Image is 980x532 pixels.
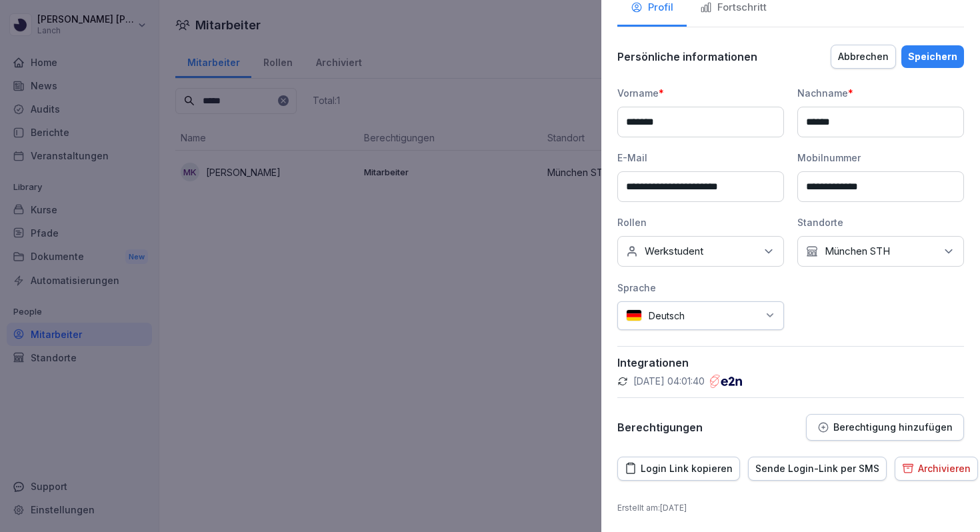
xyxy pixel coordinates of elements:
div: Abbrechen [838,49,889,64]
img: e2n.png [710,375,742,388]
div: Login Link kopieren [625,461,733,476]
p: Berechtigungen [617,421,703,434]
p: Erstellt am : [DATE] [617,502,964,514]
p: Berechtigung hinzufügen [833,422,953,433]
div: Standorte [797,215,964,229]
button: Sende Login-Link per SMS [748,457,887,481]
p: München STH [825,245,890,258]
p: Werkstudent [645,245,703,258]
div: Sende Login-Link per SMS [755,461,879,476]
div: Archivieren [902,461,971,476]
div: Nachname [797,86,964,100]
button: Abbrechen [831,45,896,69]
button: Archivieren [895,457,978,481]
p: Integrationen [617,356,964,369]
button: Login Link kopieren [617,457,740,481]
div: Mobilnummer [797,151,964,165]
button: Speichern [901,45,964,68]
div: E-Mail [617,151,784,165]
p: Persönliche informationen [617,50,757,63]
div: Speichern [908,49,957,64]
div: Sprache [617,281,784,295]
img: de.svg [626,309,642,322]
div: Rollen [617,215,784,229]
div: Deutsch [617,301,784,330]
button: Berechtigung hinzufügen [806,414,964,441]
p: [DATE] 04:01:40 [633,375,705,388]
div: Vorname [617,86,784,100]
